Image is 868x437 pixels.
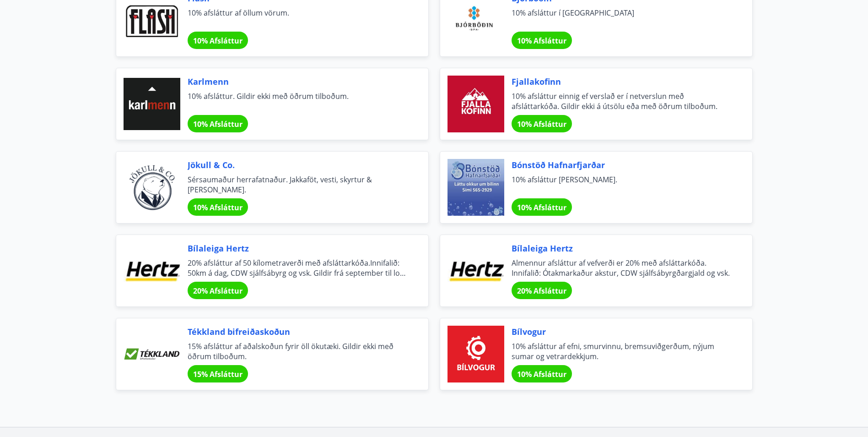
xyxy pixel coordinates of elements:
span: 20% Afsláttur [193,286,243,296]
span: Karlmenn [188,76,406,87]
span: 15% afsláttur af aðalskoðun fyrir öll ökutæki. Gildir ekki með öðrum tilboðum. [188,341,406,361]
span: Fjallakofinn [512,76,730,87]
span: 10% Afsláttur [517,119,566,129]
span: 15% Afsláttur [193,369,243,379]
span: 10% Afsláttur [193,36,243,46]
span: 10% Afsláttur [517,369,566,379]
span: Sérsaumaður herrafatnaður. Jakkaföt, vesti, skyrtur & [PERSON_NAME]. [188,175,406,195]
span: Bílaleiga Hertz [512,242,730,254]
span: 10% Afsláttur [517,36,566,46]
span: 10% afsláttur í [GEOGRAPHIC_DATA] [512,8,730,28]
span: Bílaleiga Hertz [188,242,406,254]
span: 10% Afsláttur [193,119,243,129]
span: 10% afsláttur af efni, smurvinnu, bremsuviðgerðum, nýjum sumar og vetrardekkjum. [512,341,730,361]
span: Bílvogur [512,326,730,338]
span: 20% afsláttur af 50 kílometraverði með afsláttarkóða.Innifalið: 50km á dag, CDW sjálfsábyrg og vs... [188,258,406,278]
span: 10% afsláttur. Gildir ekki með öðrum tilboðum. [188,91,406,111]
span: Bónstöð Hafnarfjarðar [512,159,730,171]
span: 20% Afsláttur [517,286,566,296]
span: 10% afsláttur einnig ef verslað er í netverslun með afsláttarkóða. Gildir ekki á útsölu eða með ö... [512,91,730,111]
span: 10% Afsláttur [193,202,243,213]
span: 10% afsláttur [PERSON_NAME]. [512,175,730,195]
span: Almennur afsláttur af vefverði er 20% með afsláttarkóða. Innifalið: Ótakmarkaður akstur, CDW sjál... [512,258,730,278]
span: 10% Afsláttur [517,202,566,213]
span: Tékkland bifreiðaskoðun [188,326,406,338]
span: 10% afsláttur af öllum vörum. [188,8,406,28]
span: Jökull & Co. [188,159,406,171]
